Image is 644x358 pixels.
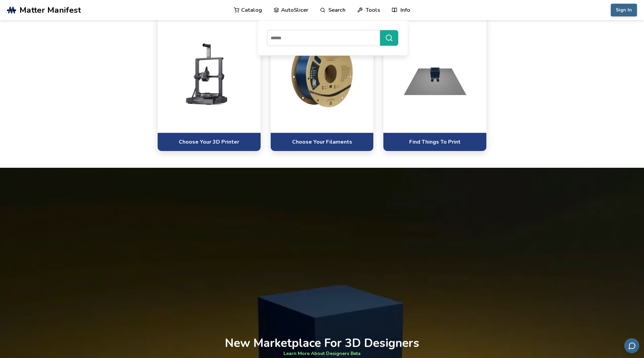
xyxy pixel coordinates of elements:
[271,133,374,151] a: Choose Your Filaments
[390,40,480,107] img: Select materials
[611,4,637,16] button: Sign In
[277,40,367,107] img: Pick software
[225,337,419,350] h2: New Marketplace For 3D Designers
[283,350,361,357] a: Learn More About Designers Beta
[624,338,639,353] button: Send feedback via email
[164,40,254,107] img: Choose a printer
[19,5,81,15] span: Matter Manifest
[158,133,261,151] a: Choose Your 3D Printer
[383,133,486,151] a: Find Things To Print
